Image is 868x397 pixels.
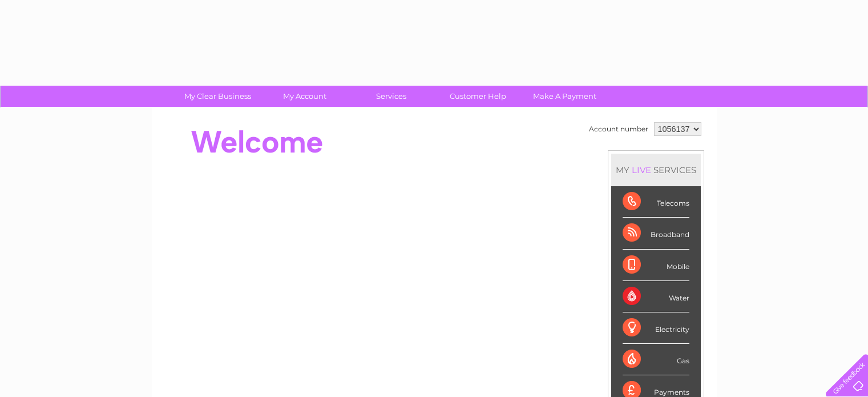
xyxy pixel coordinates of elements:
td: Account number [586,119,651,139]
div: Mobile [623,250,689,281]
a: My Clear Business [171,86,265,107]
div: Electricity [623,312,689,344]
div: Broadband [623,218,689,249]
div: LIVE [629,165,653,175]
a: Customer Help [431,86,525,107]
a: My Account [257,86,352,107]
div: Gas [623,344,689,375]
div: MY SERVICES [611,154,701,186]
div: Water [623,281,689,312]
a: Services [344,86,438,107]
a: Make A Payment [518,86,612,107]
div: Telecoms [623,186,689,218]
